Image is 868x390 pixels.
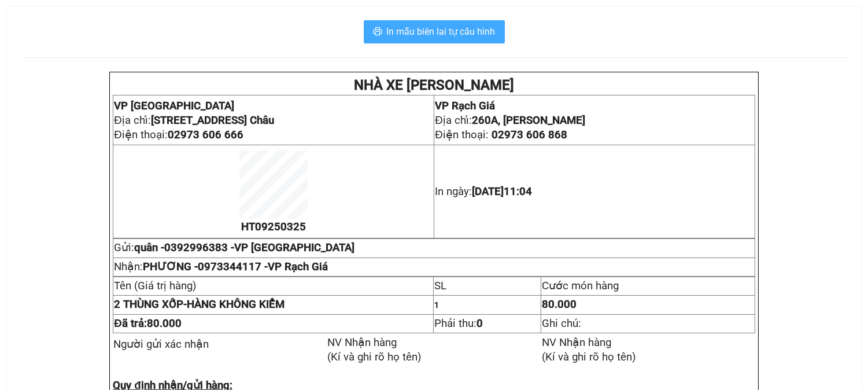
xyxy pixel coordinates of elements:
[147,317,182,330] span: 80.000
[114,241,354,254] span: Gửi:
[114,128,243,141] span: Điện thoại:
[492,128,567,141] span: 02973 606 868
[435,128,567,141] span: Điện thoại:
[542,351,636,363] span: (Kí và ghi rõ họ tên)
[114,260,328,273] span: Nhận:
[542,298,577,311] span: 80.000
[114,279,197,292] span: Tên (Giá trị hàng)
[542,279,619,292] span: Cước món hàng
[114,317,181,330] span: Đã trả:
[435,185,532,198] span: In ngày:
[168,128,243,141] span: 02973 606 666
[542,317,581,330] span: Ghi chú:
[542,336,611,349] span: NV Nhận hàng
[268,260,328,273] span: VP Rạch Giá
[143,260,328,273] span: PHƯƠNG -
[434,317,483,330] span: Phải thu:
[114,114,274,127] span: Địa chỉ:
[114,298,285,311] strong: HÀNG KHÔNG KIỂM
[113,338,209,351] span: Người gửi xác nhận
[472,185,532,198] span: [DATE]
[373,27,382,38] span: printer
[134,241,354,254] span: quân -
[434,300,439,310] span: 1
[164,241,354,254] span: 0392996383 -
[477,317,483,330] strong: 0
[198,260,328,273] span: 0973344117 -
[354,77,514,93] strong: NHÀ XE [PERSON_NAME]
[472,114,585,127] strong: 260A, [PERSON_NAME]
[434,279,446,292] span: SL
[114,100,234,112] span: VP [GEOGRAPHIC_DATA]
[387,24,496,39] span: In mẫu biên lai tự cấu hình
[234,241,354,254] span: VP [GEOGRAPHIC_DATA]
[435,100,495,112] span: VP Rạch Giá
[504,185,532,198] span: 11:04
[327,336,397,349] span: NV Nhận hàng
[241,220,306,233] span: HT09250325
[327,351,422,363] span: (Kí và ghi rõ họ tên)
[114,298,183,311] span: 2 THÙNG XỐP
[114,298,187,311] span: -
[364,20,505,43] button: printerIn mẫu biên lai tự cấu hình
[151,114,274,127] strong: [STREET_ADDRESS] Châu
[435,114,585,127] span: Địa chỉ:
